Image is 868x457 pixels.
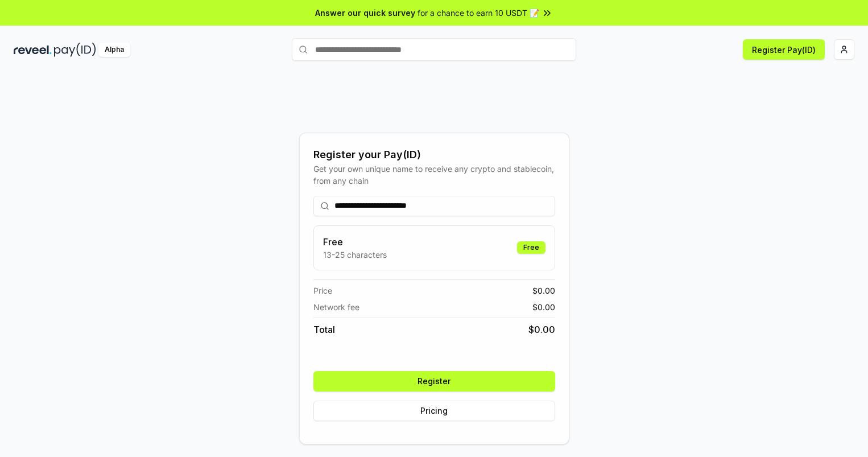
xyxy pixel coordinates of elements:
[313,147,555,163] div: Register your Pay(ID)
[313,371,555,392] button: Register
[418,7,539,19] span: for a chance to earn 10 USDT 📝
[313,401,555,421] button: Pricing
[98,43,130,57] div: Alpha
[323,249,387,261] p: 13-25 characters
[532,301,555,313] span: $ 0.00
[743,39,825,60] button: Register Pay(ID)
[532,285,555,297] span: $ 0.00
[14,43,52,57] img: reveel_dark
[517,241,545,254] div: Free
[323,235,387,249] h3: Free
[313,163,555,187] div: Get your own unique name to receive any crypto and stablecoin, from any chain
[313,323,335,336] span: Total
[315,7,415,19] span: Answer our quick survey
[313,285,332,297] span: Price
[54,43,96,57] img: pay_id
[313,301,359,313] span: Network fee
[528,323,555,336] span: $ 0.00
